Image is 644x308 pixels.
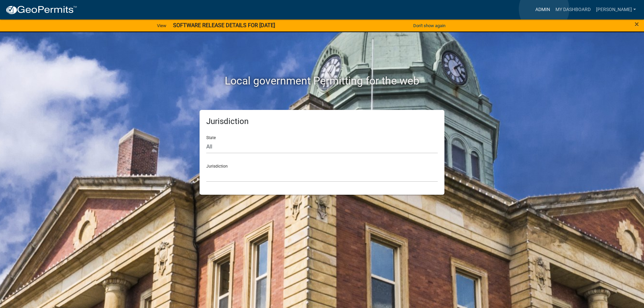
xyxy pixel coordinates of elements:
a: View [154,20,169,31]
a: My Dashboard [553,3,593,16]
strong: SOFTWARE RELEASE DETAILS FOR [DATE] [173,22,275,28]
h2: Local government Permitting for the web [136,74,508,87]
a: Admin [533,3,553,16]
button: Don't show again [411,20,448,31]
h5: Jurisdiction [206,117,438,126]
button: Close [635,20,639,28]
span: × [635,19,639,29]
a: [PERSON_NAME] [593,3,639,16]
